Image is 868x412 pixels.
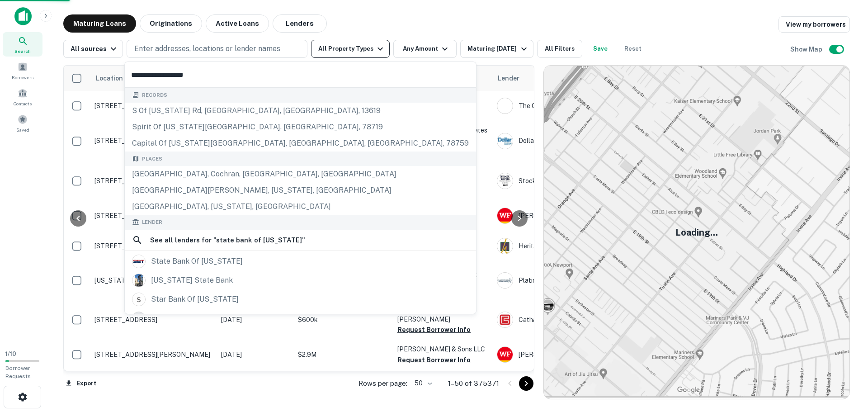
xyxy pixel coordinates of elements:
[460,40,533,58] button: Maturing [DATE]
[125,271,476,290] a: [US_STATE] state bank
[132,293,145,306] img: starbanktexas.com.png
[359,378,407,389] p: Rows per page:
[497,238,513,254] img: picture
[298,350,388,360] p: $2.9M
[151,312,239,325] div: star bank of [US_STATE]
[497,173,632,189] div: Stock Yards Bank & Trust
[94,276,212,284] p: [US_STATE][GEOGRAPHIC_DATA]
[132,255,145,268] img: picture
[16,126,29,133] span: Saved
[393,40,457,58] button: Any Amount
[3,32,42,57] a: Search
[125,135,476,152] div: capital of [US_STATE][GEOGRAPHIC_DATA], [GEOGRAPHIC_DATA], [GEOGRAPHIC_DATA], 78759
[467,43,529,54] div: Maturing [DATE]
[94,102,212,110] p: [STREET_ADDRESS]
[5,365,31,379] span: Borrower Requests
[125,103,476,119] div: s of [US_STATE] rd, [GEOGRAPHIC_DATA], [GEOGRAPHIC_DATA], 13619
[497,273,513,288] img: picture
[94,137,212,145] p: [STREET_ADDRESS]
[206,14,269,33] button: Active Loans
[151,293,239,306] div: star bank of [US_STATE]
[151,274,233,287] div: [US_STATE] state bank
[675,226,718,239] h5: Loading...
[411,377,434,390] div: 50
[125,182,476,199] div: [GEOGRAPHIC_DATA][PERSON_NAME], [US_STATE], [GEOGRAPHIC_DATA]
[12,74,33,81] span: Borrowers
[140,14,202,33] button: Originations
[125,290,476,309] a: star bank of [US_STATE]
[125,119,476,135] div: spirit of [US_STATE][GEOGRAPHIC_DATA], [GEOGRAPHIC_DATA], 78719
[497,272,632,289] div: Platinum Star Properties
[397,355,471,365] button: Request Borrower Info
[125,199,476,215] div: [GEOGRAPHIC_DATA], [US_STATE], [GEOGRAPHIC_DATA]
[497,133,632,149] div: Dollar Bank
[497,98,513,114] img: picture
[497,208,513,223] img: picture
[71,43,119,54] div: All sources
[498,73,519,84] span: Lender
[150,235,305,246] h6: See all lenders for " state bank of [US_STATE] "
[519,376,533,391] button: Go to next page
[127,40,307,58] button: Enter addresses, locations or lender names
[3,111,42,135] a: Saved
[94,242,212,250] p: [STREET_ADDRESS]
[397,324,471,335] button: Request Borrower Info
[94,212,212,220] p: [STREET_ADDRESS][PERSON_NAME]
[63,377,99,390] button: Export
[497,312,632,328] div: Cathay Bank
[94,177,212,185] p: [STREET_ADDRESS]
[497,312,513,327] img: picture
[497,347,513,362] img: picture
[151,255,243,268] div: state bank of [US_STATE]
[142,91,167,99] span: Records
[14,7,32,25] img: capitalize-icon.png
[790,44,824,54] h6: Show Map
[448,378,499,389] p: 1–50 of 375371
[63,14,136,33] button: Maturing Loans
[586,40,615,58] button: Save your search to get updates of matches that match your search criteria.
[125,166,476,182] div: [GEOGRAPHIC_DATA], Cochran, [GEOGRAPHIC_DATA], [GEOGRAPHIC_DATA]
[142,155,162,163] span: Places
[544,66,849,399] img: map-placeholder.webp
[221,315,289,325] p: [DATE]
[14,47,31,55] span: Search
[497,208,632,224] div: [PERSON_NAME] Fargo
[497,98,632,114] div: The Community Bank
[94,350,212,359] p: [STREET_ADDRESS][PERSON_NAME]
[492,66,637,91] th: Lender
[537,40,582,58] button: All Filters
[497,346,632,363] div: [PERSON_NAME] Fargo
[14,100,32,107] span: Contacts
[94,316,212,324] p: [STREET_ADDRESS]
[3,85,42,109] a: Contacts
[125,309,476,328] a: star bank of [US_STATE]
[497,238,632,254] div: Heritage Bank Of The Ozarks
[142,218,162,226] span: Lender
[778,16,850,33] a: View my borrowers
[273,14,327,33] button: Lenders
[397,344,488,354] p: [PERSON_NAME] & Sons LLC
[63,40,123,58] button: All sources
[221,350,289,360] p: [DATE]
[311,40,390,58] button: All Property Types
[95,73,123,84] span: Location
[134,43,280,54] p: Enter addresses, locations or lender names
[125,252,476,271] a: state bank of [US_STATE]
[3,58,42,83] a: Borrowers
[5,350,16,357] span: 1 / 10
[823,340,868,383] iframe: Chat Widget
[497,133,513,149] img: picture
[497,173,513,189] img: picture
[298,315,388,325] p: $600k
[618,40,647,58] button: Reset
[132,274,145,287] img: picture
